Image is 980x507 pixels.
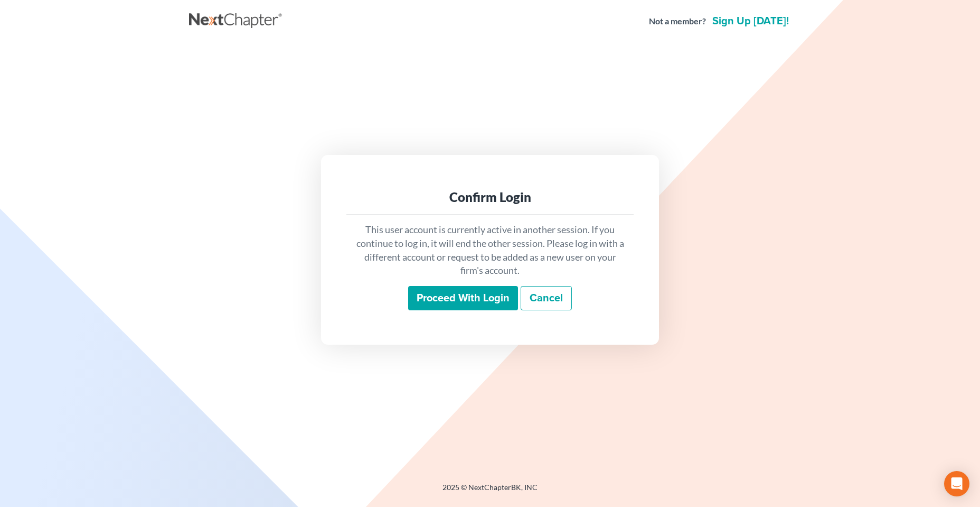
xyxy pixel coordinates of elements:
[710,16,791,26] a: Sign up [DATE]!
[189,482,791,501] div: 2025 © NextChapterBK, INC
[355,223,625,278] p: This user account is currently active in another session. If you continue to log in, it will end ...
[944,471,969,496] div: Open Intercom Messenger
[355,189,625,206] div: Confirm Login
[521,286,572,310] a: Cancel
[408,286,518,310] input: Proceed with login
[649,15,706,27] strong: Not a member?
